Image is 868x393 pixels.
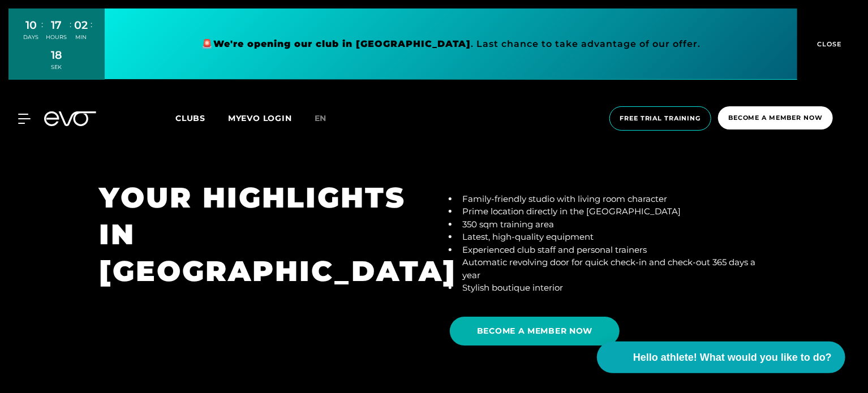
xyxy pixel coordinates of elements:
a: MYEVO LOGIN [228,113,292,123]
a: Become a member now [715,106,836,131]
a: en [315,112,341,125]
font: Automatic revolving door for quick check-in and check-out 365 days a year [463,257,756,280]
button: Hello athlete! What would you like to do? [597,342,845,373]
font: Hello athlete! What would you like to do? [633,352,832,363]
font: 02 [75,18,88,32]
font: : [70,19,72,29]
font: Experienced club staff and personal trainers [463,244,647,255]
font: 18 [51,48,62,62]
font: Free trial training [620,114,701,122]
font: Stylish boutique interior [463,282,564,293]
font: Become a member now [728,114,823,122]
font: Latest, high-quality equipment [463,231,594,242]
font: YOUR HIGHLIGHTS IN [GEOGRAPHIC_DATA] [99,180,457,288]
font: 350 sqm training area [463,219,555,230]
font: HOURS [46,34,67,40]
button: CLOSE [797,8,860,80]
font: : [91,19,93,29]
font: 10 [25,18,37,32]
font: Prime location directly in the [GEOGRAPHIC_DATA] [463,206,681,217]
font: en [315,113,327,123]
font: Family-friendly studio with living room character [463,193,668,204]
font: MIN [76,34,87,40]
font: CLOSE [818,40,843,48]
font: 17 [51,18,62,32]
font: : [42,19,44,29]
a: Free trial training [606,106,715,131]
a: BECOME A MEMBER NOW [450,308,624,354]
font: BECOME A MEMBER NOW [477,326,592,336]
font: SEK [51,64,62,70]
a: Clubs [175,113,228,123]
font: DAYS [24,34,39,40]
font: Clubs [175,113,205,123]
